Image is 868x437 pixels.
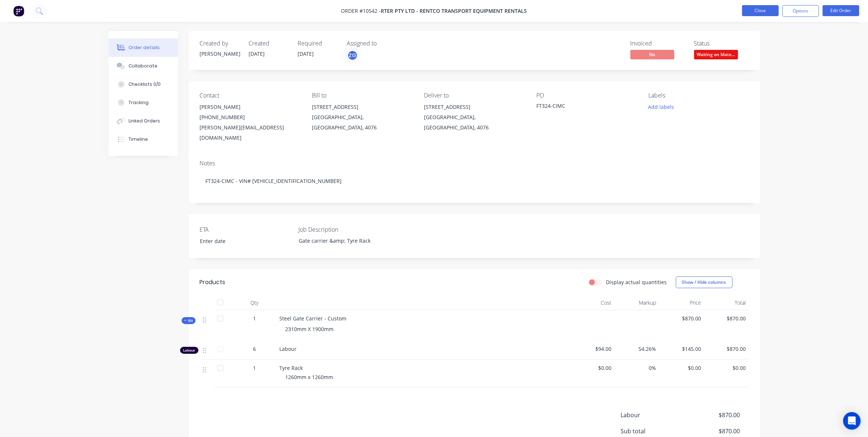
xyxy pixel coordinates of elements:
span: $870.00 [707,315,746,322]
div: [STREET_ADDRESS] [424,102,524,112]
div: FT324-CIMC [536,102,628,112]
div: [PERSON_NAME][PHONE_NUMBER][PERSON_NAME][EMAIL_ADDRESS][DOMAIN_NAME] [200,102,300,143]
span: [DATE] [298,50,314,57]
div: Open Intercom Messenger [843,412,861,430]
button: Waiting on Mate... [694,50,738,61]
label: Job Description [298,225,390,234]
div: Invoiced [630,40,685,47]
span: 1260mm x 1260mm [286,374,334,381]
div: [GEOGRAPHIC_DATA], [GEOGRAPHIC_DATA], 4076 [424,112,524,133]
button: Edit Order [823,5,859,16]
div: Labour [180,347,198,354]
div: Assigned to [347,40,420,47]
label: Display actual quantities [606,278,667,286]
div: Products [200,278,226,287]
span: Order #10542 - [341,8,381,15]
div: Kit [182,317,195,324]
div: Gate carrier &amp; Tyre Rack [293,235,384,246]
button: Add labels [644,102,678,112]
div: Tracking [128,99,149,106]
label: ETA [200,225,291,234]
div: Qty [233,295,277,310]
span: $870.00 [707,345,746,353]
span: 54.26% [617,345,656,353]
div: Created by [200,40,240,47]
button: Show / Hide columns [676,276,733,288]
input: Enter date [195,236,286,247]
span: $145.00 [662,345,701,353]
div: Required [298,40,338,47]
div: Status [694,40,749,47]
span: 1 [253,315,256,322]
div: Total [704,295,749,310]
span: Waiting on Mate... [694,50,738,59]
img: Factory [13,5,24,16]
div: Cost [570,295,615,310]
button: Collaborate [108,57,178,75]
button: Order details [108,38,178,57]
span: $0.00 [662,364,701,372]
div: [PERSON_NAME] [200,50,240,58]
button: Linked Orders [108,112,178,130]
div: Bill to [312,92,412,99]
button: Checklists 0/0 [108,75,178,93]
span: $0.00 [573,364,612,372]
button: ZG [347,50,358,61]
div: Labels [648,92,749,99]
div: [PERSON_NAME][EMAIL_ADDRESS][DOMAIN_NAME] [200,122,300,143]
div: [STREET_ADDRESS] [312,102,412,112]
div: Linked Orders [128,118,160,124]
div: Created [249,40,289,47]
div: Price [659,295,704,310]
span: 2310mm X 1900mm [286,326,334,333]
span: Tyre Rack [280,364,303,371]
div: [STREET_ADDRESS][GEOGRAPHIC_DATA], [GEOGRAPHIC_DATA], 4076 [312,102,412,133]
span: $94.00 [573,345,612,353]
span: No [630,50,674,59]
div: Order details [128,44,160,51]
div: [PERSON_NAME] [200,102,300,112]
span: 1 [253,364,256,372]
div: [GEOGRAPHIC_DATA], [GEOGRAPHIC_DATA], 4076 [312,112,412,133]
button: Close [742,5,779,16]
span: Steel Gate Carrier - Custom [280,315,347,322]
div: PO [536,92,637,99]
div: Timeline [128,136,148,143]
button: Timeline [108,130,178,148]
button: Tracking [108,93,178,112]
span: 0% [617,364,656,372]
span: $0.00 [707,364,746,372]
span: Labour [280,345,297,352]
div: Contact [200,92,300,99]
span: $870.00 [686,411,740,419]
div: Notes [200,160,749,167]
div: Markup [614,295,659,310]
div: [STREET_ADDRESS][GEOGRAPHIC_DATA], [GEOGRAPHIC_DATA], 4076 [424,102,524,133]
span: $870.00 [686,427,740,436]
button: Options [782,5,819,17]
span: $870.00 [662,315,701,322]
span: Kit [184,318,193,323]
div: Collaborate [128,63,157,69]
div: [PHONE_NUMBER] [200,112,300,122]
span: RTER Pty Ltd - Rentco Transport Equipment Rentals [381,8,527,15]
span: Sub total [621,427,686,436]
div: Deliver to [424,92,524,99]
div: Checklists 0/0 [128,81,161,88]
div: FT324-CIMC - VIN# [VEHICLE_IDENTIFICATION_NUMBER] [200,170,749,192]
span: 6 [253,345,256,353]
span: [DATE] [249,50,265,57]
span: Labour [621,411,686,419]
